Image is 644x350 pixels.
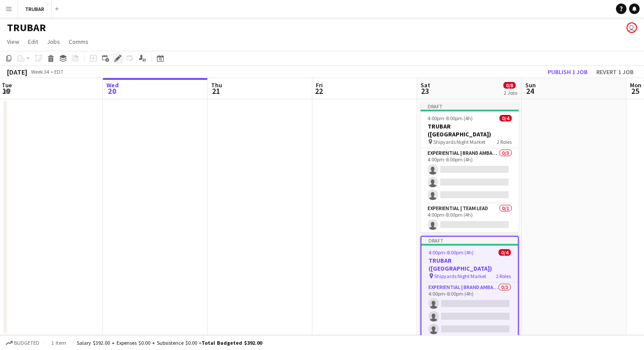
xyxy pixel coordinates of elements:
app-card-role: Experiential | Team Lead0/14:00pm-8:00pm (4h) [421,204,519,233]
a: Edit [25,36,42,47]
app-job-card: Draft4:00pm-8:00pm (4h)0/4TRUBAR ([GEOGRAPHIC_DATA]) Shipyards Night Market2 RolesExperiential | ... [421,103,519,232]
span: 0/8 [503,82,516,89]
div: [DATE] [7,68,27,76]
h1: TRUBAR [7,21,46,34]
span: Jobs [47,38,60,46]
span: 21 [210,86,222,96]
a: View [4,36,23,47]
h3: TRUBAR ([GEOGRAPHIC_DATA]) [421,257,518,272]
button: TRUBAR [18,0,52,18]
div: Draft [421,237,518,244]
span: 24 [524,86,536,96]
span: 0/4 [499,249,511,256]
span: Edit [28,38,38,46]
span: Tue [2,81,12,89]
button: Publish 1 job [544,66,591,78]
span: Week 34 [29,68,51,75]
span: Comms [69,38,88,46]
span: 4:00pm-8:00pm (4h) [428,115,473,121]
span: 19 [0,86,12,96]
span: Mon [630,81,641,89]
div: Salary $392.00 + Expenses $0.00 + Subsistence $0.00 = [77,339,262,346]
button: Revert 1 job [593,66,637,78]
span: View [7,38,19,46]
span: Fri [316,81,323,89]
span: 25 [629,86,641,96]
span: Sat [421,81,430,89]
span: Sun [525,81,536,89]
app-user-avatar: Jamaal Jemmott [626,22,637,33]
span: Thu [211,81,222,89]
button: Budgeted [4,338,41,348]
span: 0/4 [499,115,512,121]
div: Draft [421,103,519,110]
a: Jobs [43,36,64,47]
div: 2 Jobs [504,89,517,96]
h3: TRUBAR ([GEOGRAPHIC_DATA]) [421,122,519,138]
span: 2 Roles [497,139,512,145]
span: Wed [106,81,119,89]
div: EDT [54,68,64,75]
span: Budgeted [14,340,39,346]
app-card-role: Experiential | Brand Ambassador0/34:00pm-8:00pm (4h) [421,282,518,338]
span: 20 [105,86,119,96]
span: 2 Roles [496,273,511,279]
span: Shipyards Night Market [433,139,485,145]
a: Comms [65,36,92,47]
app-card-role: Experiential | Brand Ambassador0/34:00pm-8:00pm (4h) [421,148,519,204]
span: Shipyards Night Market [434,273,486,279]
span: 1 item [48,339,69,346]
span: 23 [419,86,430,96]
span: 22 [315,86,323,96]
span: 4:00pm-8:00pm (4h) [428,249,474,256]
span: Total Budgeted $392.00 [202,339,262,346]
